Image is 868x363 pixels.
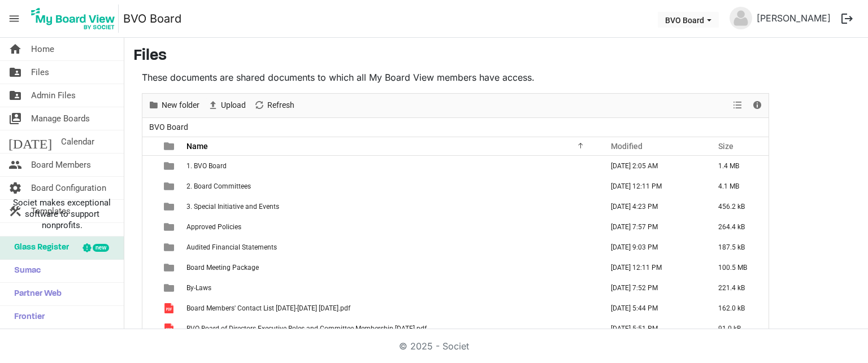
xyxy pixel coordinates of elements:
span: Files [31,61,49,84]
div: View [728,94,748,117]
td: 1.4 MB is template cell column header Size [706,156,769,176]
td: is template cell column header type [157,257,183,278]
span: Upload [220,98,247,112]
td: 3. Special Initiative and Events is template cell column header Name [183,196,599,217]
td: Audited Financial Statements is template cell column header Name [183,237,599,257]
td: checkbox [142,176,157,196]
button: View dropdownbutton [731,98,744,112]
td: June 02, 2025 5:51 PM column header Modified [599,318,706,339]
div: new [93,244,109,252]
span: [DATE] [8,130,52,153]
td: 187.5 kB is template cell column header Size [706,237,769,257]
td: June 02, 2025 5:44 PM column header Modified [599,298,706,318]
td: is template cell column header type [157,318,183,339]
td: Board Members' Contact List 2025-2028 May 2025.pdf is template cell column header Name [183,298,599,318]
td: 456.2 kB is template cell column header Size [706,196,769,217]
span: By-Laws [186,284,211,292]
span: Approved Policies [186,223,241,231]
span: Board Members' Contact List [DATE]-[DATE] [DATE].pdf [186,304,350,312]
td: is template cell column header type [157,176,183,196]
td: 1. BVO Board is template cell column header Name [183,156,599,176]
a: BVO Board [123,7,181,30]
td: is template cell column header type [157,196,183,217]
span: BVO Board of Directors Executive Roles and Committee Membership [DATE].pdf [186,325,427,333]
span: people [8,154,22,176]
td: Board Meeting Package is template cell column header Name [183,257,599,278]
span: Sumac [8,260,41,282]
td: October 29, 2024 4:23 PM column header Modified [599,196,706,217]
span: Board Configuration [31,177,106,199]
td: checkbox [142,237,157,257]
td: September 07, 2025 7:52 PM column header Modified [599,278,706,298]
span: Name [186,142,208,151]
td: 162.0 kB is template cell column header Size [706,298,769,318]
td: is template cell column header type [157,237,183,257]
td: 2. Board Committees is template cell column header Name [183,176,599,196]
span: Home [31,38,54,60]
p: These documents are shared documents to which all My Board View members have access. [142,71,769,84]
button: New folder [146,98,202,112]
span: 2. Board Committees [186,182,251,190]
td: By-Laws is template cell column header Name [183,278,599,298]
span: Societ makes exceptional software to support nonprofits. [5,197,119,231]
span: Admin Files [31,84,76,107]
td: checkbox [142,156,157,176]
td: checkbox [142,196,157,217]
img: no-profile-picture.svg [730,7,752,29]
a: My Board View Logo [28,5,123,33]
span: 3. Special Initiative and Events [186,203,279,211]
span: Audited Financial Statements [186,243,277,251]
td: checkbox [142,278,157,298]
td: 4.1 MB is template cell column header Size [706,176,769,196]
td: BVO Board of Directors Executive Roles and Committee Membership May 2025.pdf is template cell col... [183,318,599,339]
td: September 07, 2025 7:57 PM column header Modified [599,217,706,237]
a: © 2025 - Societ [399,340,469,352]
td: checkbox [142,217,157,237]
img: My Board View Logo [28,5,119,33]
td: is template cell column header type [157,298,183,318]
span: menu [3,8,25,29]
button: Refresh [252,98,297,112]
td: 100.5 MB is template cell column header Size [706,257,769,278]
td: checkbox [142,318,157,339]
td: September 25, 2025 12:11 PM column header Modified [599,257,706,278]
td: September 12, 2025 2:05 AM column header Modified [599,156,706,176]
td: is template cell column header type [157,278,183,298]
div: Details [748,94,767,117]
span: 1. BVO Board [186,162,227,170]
span: Frontier [8,306,45,329]
a: [PERSON_NAME] [752,7,835,29]
button: BVO Board dropdownbutton [658,12,719,28]
span: Manage Boards [31,107,90,130]
div: Upload [203,94,250,117]
span: Glass Register [8,237,69,259]
span: folder_shared [8,61,22,84]
span: Board Meeting Package [186,264,259,272]
td: September 24, 2025 9:03 PM column header Modified [599,237,706,257]
h3: Files [133,47,859,66]
button: Upload [206,98,248,112]
td: 91.0 kB is template cell column header Size [706,318,769,339]
span: Refresh [266,98,296,112]
span: folder_shared [8,84,22,107]
span: home [8,38,22,60]
td: checkbox [142,298,157,318]
td: Approved Policies is template cell column header Name [183,217,599,237]
td: checkbox [142,257,157,278]
td: 264.4 kB is template cell column header Size [706,217,769,237]
span: Size [718,142,734,151]
button: Details [750,98,765,112]
td: September 25, 2025 12:11 PM column header Modified [599,176,706,196]
span: Partner Web [8,283,62,305]
button: logout [835,7,859,30]
span: Calendar [61,130,94,153]
td: is template cell column header type [157,156,183,176]
td: 221.4 kB is template cell column header Size [706,278,769,298]
div: Refresh [250,94,298,117]
span: BVO Board [147,120,190,134]
div: New folder [144,94,203,117]
span: Board Members [31,154,91,176]
span: New folder [160,98,201,112]
span: switch_account [8,107,22,130]
td: is template cell column header type [157,217,183,237]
